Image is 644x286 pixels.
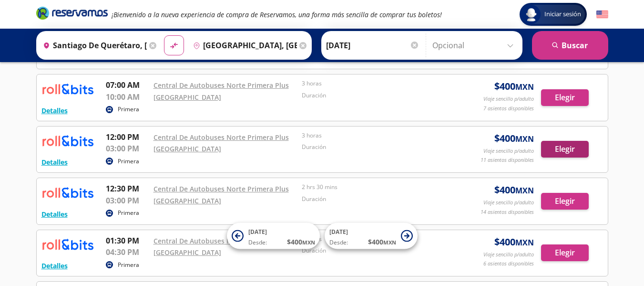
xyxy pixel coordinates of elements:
[106,183,149,194] p: 12:30 PM
[515,82,534,92] small: MXN
[326,33,419,57] input: Elegir Fecha
[41,235,94,254] img: RESERVAMOS
[41,106,68,116] button: Detalles
[532,31,608,60] button: Buscar
[329,238,348,247] span: Desde:
[118,261,139,269] p: Primera
[325,223,418,249] button: [DATE]Desde:$400MXN
[41,209,68,219] button: Detalles
[39,33,147,57] input: Buscar Origen
[494,235,534,249] span: $ 400
[541,193,589,210] button: Elegir
[494,183,534,197] span: $ 400
[153,196,221,205] a: [GEOGRAPHIC_DATA]
[302,91,446,100] p: Duración
[302,246,446,255] p: Duración
[41,131,94,150] img: RESERVAMOS
[153,248,221,257] a: [GEOGRAPHIC_DATA]
[153,144,221,153] a: [GEOGRAPHIC_DATA]
[153,184,289,193] a: Central De Autobuses Norte Primera Plus
[515,185,534,196] small: MXN
[106,143,149,154] p: 03:00 PM
[383,239,396,246] small: MXN
[41,183,94,202] img: RESERVAMOS
[227,223,320,249] button: [DATE]Desde:$400MXN
[541,141,589,158] button: Elegir
[153,133,289,142] a: Central De Autobuses Norte Primera Plus
[302,131,446,140] p: 3 horas
[302,183,446,191] p: 2 hrs 30 mins
[483,251,534,259] p: Viaje sencillo p/adulto
[106,246,149,258] p: 04:30 PM
[118,157,139,166] p: Primera
[480,208,534,216] p: 14 asientos disponibles
[368,237,396,247] span: $ 400
[41,261,68,271] button: Detalles
[112,10,442,19] em: ¡Bienvenido a la nueva experiencia de compra de Reservamos, una forma más sencilla de comprar tus...
[432,33,518,57] input: Opcional
[596,9,608,21] button: English
[41,79,94,98] img: RESERVAMOS
[302,239,315,246] small: MXN
[483,199,534,207] p: Viaje sencillo p/adulto
[106,131,149,143] p: 12:00 PM
[541,244,589,261] button: Elegir
[483,147,534,155] p: Viaje sencillo p/adulto
[483,95,534,103] p: Viaje sencillo p/adulto
[494,79,534,94] span: $ 400
[106,91,149,103] p: 10:00 AM
[248,238,267,247] span: Desde:
[329,228,348,236] span: [DATE]
[248,228,267,236] span: [DATE]
[302,143,446,151] p: Duración
[118,209,139,217] p: Primera
[106,79,149,91] p: 07:00 AM
[302,195,446,203] p: Duración
[189,33,297,57] input: Buscar Destino
[302,79,446,88] p: 3 horas
[36,6,108,23] a: Brand Logo
[541,89,589,106] button: Elegir
[483,260,534,268] p: 6 asientos disponibles
[36,6,108,20] i: Brand Logo
[541,10,585,19] span: Iniciar sesión
[483,105,534,113] p: 7 asientos disponibles
[118,105,139,114] p: Primera
[153,93,221,102] a: [GEOGRAPHIC_DATA]
[153,236,289,245] a: Central De Autobuses Norte Primera Plus
[106,235,149,246] p: 01:30 PM
[153,81,289,90] a: Central De Autobuses Norte Primera Plus
[480,156,534,164] p: 11 asientos disponibles
[106,195,149,206] p: 03:00 PM
[494,131,534,146] span: $ 400
[41,157,68,167] button: Detalles
[515,134,534,144] small: MXN
[287,237,315,247] span: $ 400
[515,237,534,248] small: MXN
